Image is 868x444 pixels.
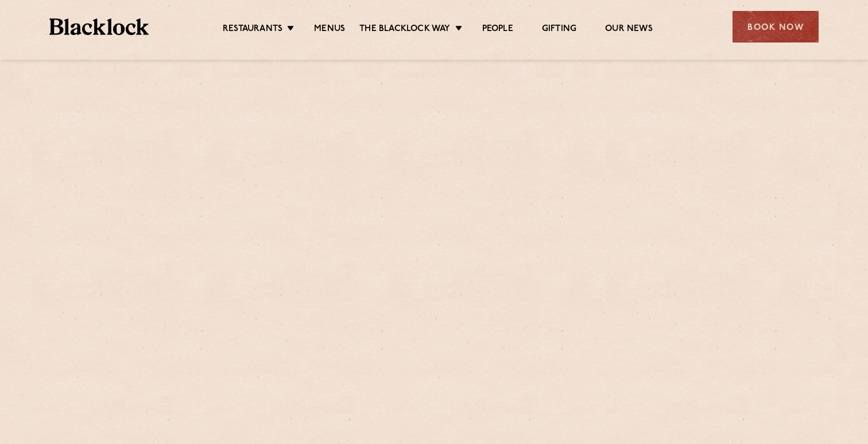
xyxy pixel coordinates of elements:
[314,24,345,36] a: Menus
[605,24,653,36] a: Our News
[733,11,819,43] div: Book Now
[359,24,450,36] a: The Blacklock Way
[542,24,576,36] a: Gifting
[49,18,149,35] img: BL_Textured_Logo-footer-cropped.svg
[223,24,282,36] a: Restaurants
[482,24,513,36] a: People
